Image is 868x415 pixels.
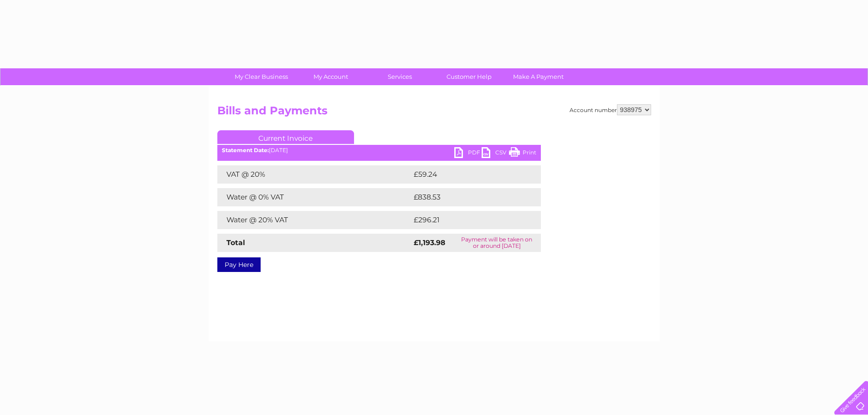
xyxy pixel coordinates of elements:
strong: £1,193.98 [414,238,445,247]
a: Make A Payment [501,68,576,85]
a: CSV [482,147,509,160]
div: [DATE] [217,147,541,154]
div: Account number [570,104,651,115]
a: My Clear Business [224,68,299,85]
a: Services [362,68,437,85]
b: Statement Date: [222,147,269,154]
td: Water @ 0% VAT [217,188,411,206]
td: £838.53 [411,188,524,206]
a: PDF [454,147,482,160]
td: £59.24 [411,165,523,184]
td: Water @ 20% VAT [217,211,411,229]
strong: Total [226,238,245,247]
h2: Bills and Payments [217,104,651,122]
a: Pay Here [217,257,261,272]
td: £296.21 [411,211,524,229]
a: My Account [293,68,368,85]
a: Print [509,147,536,160]
a: Current Invoice [217,130,354,144]
td: VAT @ 20% [217,165,411,184]
td: Payment will be taken on or around [DATE] [453,234,540,252]
a: Customer Help [431,68,507,85]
